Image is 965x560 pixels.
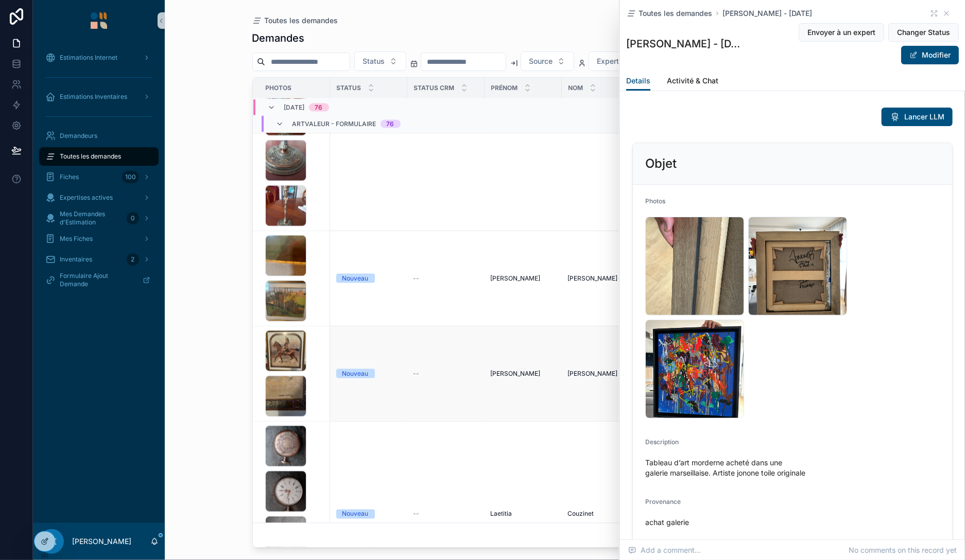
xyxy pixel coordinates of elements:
[336,510,401,519] a: Nouveau
[645,498,681,505] span: Provenance
[413,370,478,378] a: --
[626,8,712,19] a: Toutes les demandes
[722,8,812,19] a: [PERSON_NAME] - [DATE]
[39,168,159,186] a: Fiches100
[904,112,944,122] span: Lancer LLM
[39,87,159,106] a: Estimations Inventaires
[849,545,957,555] span: No comments on this record yet
[60,173,79,181] span: Fiches
[529,56,553,66] span: Source
[626,72,650,91] a: Details
[60,194,113,202] span: Expertises actives
[60,54,117,62] span: Estimations Internet
[387,120,394,128] div: 76
[363,56,385,66] span: Status
[888,23,959,42] button: Changer Status
[897,27,950,38] span: Changer Status
[597,56,619,66] span: Expert
[491,370,556,378] a: [PERSON_NAME]
[568,510,633,518] a: Couzinet
[645,517,940,528] span: achat galerie
[413,510,420,518] span: --
[60,132,97,140] span: Demandeurs
[342,369,369,378] div: Nouveau
[284,103,305,112] span: [DATE]
[645,458,940,478] span: Tableau d’art morderne acheté dans une galerie marseillaise. Artiste jonone toile originale
[292,120,376,128] span: Artvaleur - Formulaire
[252,31,305,45] h1: Demandes
[807,27,875,38] span: Envoyer à un expert
[60,272,134,288] span: Formulaire Ajout Demande
[628,545,701,555] span: Add a comment...
[626,76,650,86] span: Details
[60,93,127,101] span: Estimations Inventaires
[315,103,323,112] div: 76
[589,51,641,71] button: Select Button
[337,84,361,92] span: Status
[413,274,420,283] span: --
[491,84,518,92] span: Prénom
[127,212,139,224] div: 0
[799,23,884,42] button: Envoyer à un expert
[127,253,139,266] div: 2
[568,274,633,283] a: [PERSON_NAME]
[626,37,745,51] h1: [PERSON_NAME] - [DATE]
[39,230,159,248] a: Mes Fiches
[265,15,338,26] span: Toutes les demandes
[122,171,139,183] div: 100
[521,51,574,71] button: Select Button
[491,274,541,283] span: [PERSON_NAME]
[60,255,92,264] span: Inventaires
[336,274,401,283] a: Nouveau
[354,51,406,71] button: Select Button
[60,235,93,243] span: Mes Fiches
[336,369,401,378] a: Nouveau
[39,250,159,269] a: Inventaires2
[413,510,478,518] a: --
[39,209,159,227] a: Mes Demandes d'Estimation0
[252,15,338,26] a: Toutes les demandes
[568,274,618,283] span: [PERSON_NAME]
[568,510,594,518] span: Couzinet
[568,370,633,378] a: [PERSON_NAME]
[413,274,478,283] a: --
[667,76,718,86] span: Activité & Chat
[568,84,583,92] span: Nom
[342,274,369,283] div: Nouveau
[491,274,556,283] a: [PERSON_NAME]
[568,370,618,378] span: [PERSON_NAME]
[901,46,959,64] button: Modifier
[491,510,512,518] span: Laetitia
[39,48,159,67] a: Estimations Internet
[33,41,165,303] div: scrollable content
[882,108,953,126] button: Lancer LLM
[645,155,677,172] h2: Objet
[39,188,159,207] a: Expertises actives
[72,536,131,547] p: [PERSON_NAME]
[639,8,712,19] span: Toutes les demandes
[266,84,292,92] span: Photos
[39,127,159,145] a: Demandeurs
[667,72,718,92] a: Activité & Chat
[491,510,556,518] a: Laetitia
[414,84,455,92] span: Status CRM
[645,438,679,446] span: Description
[491,370,541,378] span: [PERSON_NAME]
[39,271,159,289] a: Formulaire Ajout Demande
[91,12,107,29] img: App logo
[342,510,369,519] div: Nouveau
[60,210,123,226] span: Mes Demandes d'Estimation
[413,370,420,378] span: --
[60,152,121,161] span: Toutes les demandes
[39,147,159,166] a: Toutes les demandes
[645,197,665,205] span: Photos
